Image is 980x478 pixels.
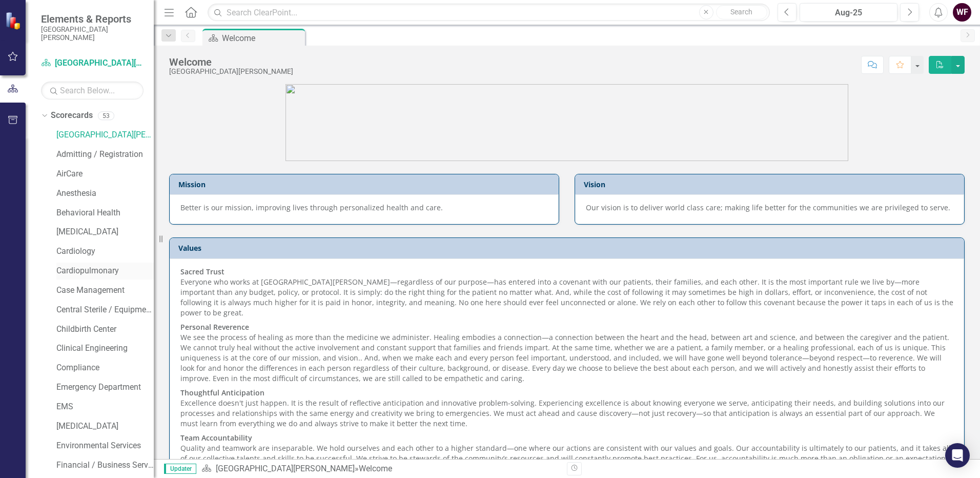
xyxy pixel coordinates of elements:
h3: Vision [584,181,959,188]
div: 53 [98,111,114,120]
a: [MEDICAL_DATA] [56,226,154,238]
p: Quality and teamwork are inseparable. We hold ourselves and each other to a higher standard—one w... [180,431,953,466]
a: [GEOGRAPHIC_DATA][PERSON_NAME] [216,464,355,473]
span: Elements & Reports [41,13,144,25]
strong: Sacred Trust [180,267,224,276]
a: Anesthesia [56,188,154,200]
a: [MEDICAL_DATA] [56,421,154,432]
p: Everyone who works at [GEOGRAPHIC_DATA][PERSON_NAME]—regardless of our purpose—has entered into a... [180,267,953,320]
div: Welcome [169,56,293,68]
a: Environmental Services [56,440,154,452]
a: Compliance [56,362,154,374]
img: SJRMC%20new%20logo%203.jpg [285,84,848,161]
a: Scorecards [51,110,93,122]
a: Cardiopulmonary [56,265,154,277]
p: We see the process of healing as more than the medicine we administer. Healing embodies a connect... [180,320,953,386]
button: Search [716,5,767,19]
a: Emergency Department [56,382,154,393]
a: Central Sterile / Equipment Distribution [56,304,154,316]
p: Excellence doesn't just happen. It is the result of reflective anticipation and innovative proble... [180,386,953,431]
small: [GEOGRAPHIC_DATA][PERSON_NAME] [41,25,144,42]
a: Behavioral Health [56,207,154,219]
div: Aug-25 [803,7,894,19]
span: Search [730,8,752,16]
strong: Team Accountability [180,433,252,443]
a: Financial / Business Services [56,460,154,471]
a: [GEOGRAPHIC_DATA][PERSON_NAME] [41,57,144,69]
span: Updater [164,464,196,474]
img: ClearPoint Strategy [5,12,23,30]
div: Open Intercom Messenger [945,443,970,468]
a: Case Management [56,285,154,296]
div: Welcome [359,464,392,473]
p: Our vision is to deliver world class care; making life better for the communities we are privileg... [586,203,953,213]
a: Childbirth Center [56,324,154,335]
div: Welcome [222,32,302,45]
a: Admitting / Registration [56,149,154,161]
a: AirCare [56,168,154,180]
h3: Values [178,244,959,252]
div: [GEOGRAPHIC_DATA][PERSON_NAME] [169,68,293,75]
div: » [201,463,559,475]
p: Better is our mission, improving lives through personalized health and care. [180,203,548,213]
strong: Thoughtful Anticipation [180,388,264,397]
button: Aug-25 [800,3,897,22]
h3: Mission [178,181,554,188]
a: Cardiology [56,246,154,257]
input: Search Below... [41,82,144,99]
a: EMS [56,401,154,413]
a: [GEOGRAPHIC_DATA][PERSON_NAME] [56,129,154,141]
strong: Personal Reverence [180,322,249,332]
a: Clinical Engineering [56,343,154,354]
input: Search ClearPoint... [208,4,770,22]
button: WF [953,3,971,22]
